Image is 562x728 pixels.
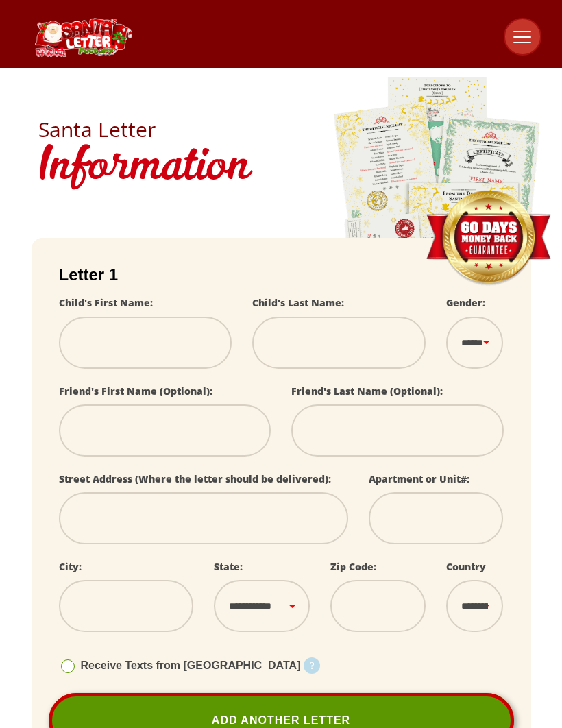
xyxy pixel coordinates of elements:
label: Zip Code: [330,560,376,573]
h2: Santa Letter [38,119,524,140]
img: Money Back Guarantee [425,190,552,287]
h2: Letter 1 [59,265,504,284]
label: State: [214,560,243,573]
img: Santa Letter Logo [32,18,134,57]
label: Country [446,560,486,573]
label: Child's First Name: [59,296,153,309]
label: Child's Last Name: [252,296,344,309]
iframe: Opens a widget where you can find more information [474,687,548,721]
label: Street Address (Where the letter should be delivered): [59,472,331,485]
h1: Information [38,140,524,197]
span: Receive Texts from [GEOGRAPHIC_DATA] [81,659,301,671]
label: Friend's First Name (Optional): [59,385,212,398]
label: Apartment or Unit#: [369,472,469,485]
label: Friend's Last Name (Optional): [291,385,443,398]
label: City: [59,560,82,573]
label: Gender: [446,296,485,309]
